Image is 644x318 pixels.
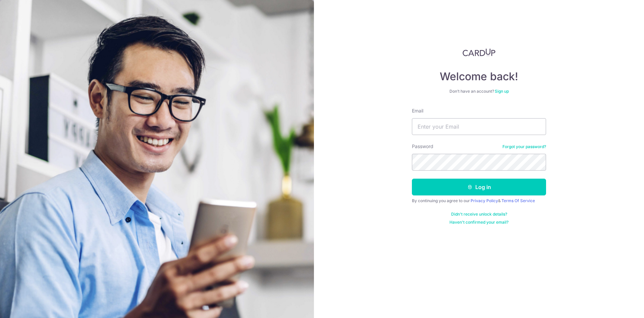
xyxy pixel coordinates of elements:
label: Email [412,107,423,114]
a: Forgot your password? [502,144,546,149]
a: Didn't receive unlock details? [451,212,507,217]
img: CardUp Logo [463,48,495,56]
label: Password [412,143,433,150]
div: By continuing you agree to our & [412,198,546,203]
a: Haven't confirmed your email? [449,220,508,225]
h4: Welcome back! [412,70,546,83]
button: Log in [412,179,546,195]
a: Privacy Policy [471,198,498,203]
input: Enter your Email [412,118,546,135]
a: Terms Of Service [501,198,535,203]
a: Sign up [495,89,509,94]
div: Don’t have an account? [412,89,546,94]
